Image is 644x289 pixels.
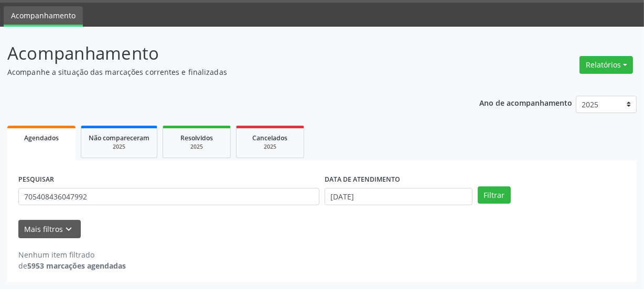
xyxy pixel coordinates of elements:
span: Cancelados [253,134,288,142]
span: Não compareceram [89,134,149,142]
label: PESQUISAR [18,172,54,188]
span: Agendados [24,134,59,142]
button: Relatórios [579,56,633,74]
div: 2025 [244,143,296,151]
span: Resolvidos [180,134,213,142]
button: Filtrar [478,186,511,204]
div: 2025 [170,143,223,151]
button: Mais filtroskeyboard_arrow_down [18,220,81,238]
p: Ano de acompanhamento [479,96,572,109]
input: Nome, CNS [18,188,319,206]
input: Selecione um intervalo [325,188,473,206]
p: Acompanhe a situação das marcações correntes e finalizadas [7,66,448,77]
label: DATA DE ATENDIMENTO [325,172,400,188]
div: de [18,260,126,271]
p: Acompanhamento [7,40,448,66]
i: keyboard_arrow_down [63,224,75,235]
a: Acompanhamento [4,6,83,27]
strong: 5953 marcações agendadas [27,261,126,271]
div: 2025 [89,143,149,151]
div: Nenhum item filtrado [18,249,126,260]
